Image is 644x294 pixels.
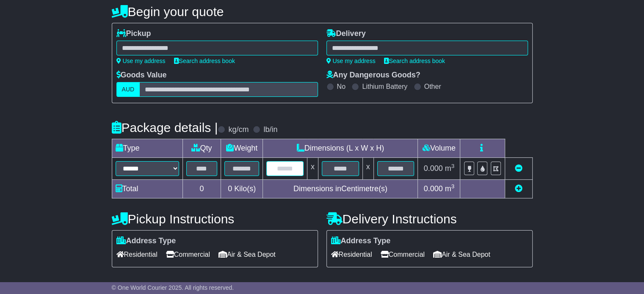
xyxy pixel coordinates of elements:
label: Any Dangerous Goods? [326,71,420,80]
span: m [445,184,455,193]
label: lb/in [263,125,277,135]
td: Dimensions (L x W x H) [263,139,418,158]
span: Commercial [381,248,425,261]
a: Use my address [326,58,376,64]
span: © One World Courier 2025. All rights reserved. [112,284,234,291]
label: Address Type [116,236,176,246]
label: No [337,82,345,91]
span: Residential [331,248,372,261]
td: x [362,158,373,180]
a: Use my address [116,58,166,64]
td: x [307,158,318,180]
a: Search address book [384,58,445,64]
label: Lithium Battery [362,82,407,91]
span: Air & Sea Depot [218,248,276,261]
sup: 3 [451,183,455,190]
h4: Delivery Instructions [326,212,533,226]
a: Remove this item [515,164,522,173]
span: Commercial [166,248,210,261]
a: Search address book [174,58,235,64]
td: Kilo(s) [221,180,263,198]
span: m [445,164,455,173]
span: 0.000 [424,184,443,193]
label: Pickup [116,29,151,38]
td: Type [112,139,182,158]
label: AUD [116,82,140,97]
span: Air & Sea Depot [433,248,490,261]
td: Total [112,180,182,198]
a: Add new item [515,184,522,193]
span: Residential [116,248,158,261]
h4: Package details | [112,121,218,135]
label: Address Type [331,236,391,246]
label: Goods Value [116,71,167,80]
label: Delivery [326,29,366,38]
td: 0 [182,180,221,198]
h4: Begin your quote [112,5,533,19]
td: Weight [221,139,263,158]
span: 0 [228,184,232,193]
td: Dimensions in Centimetre(s) [263,180,418,198]
span: 0.000 [424,164,443,173]
h4: Pickup Instructions [112,212,318,226]
sup: 3 [451,163,455,169]
td: Volume [418,139,460,158]
td: Qty [182,139,221,158]
label: Other [424,82,441,91]
label: kg/cm [228,125,249,135]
